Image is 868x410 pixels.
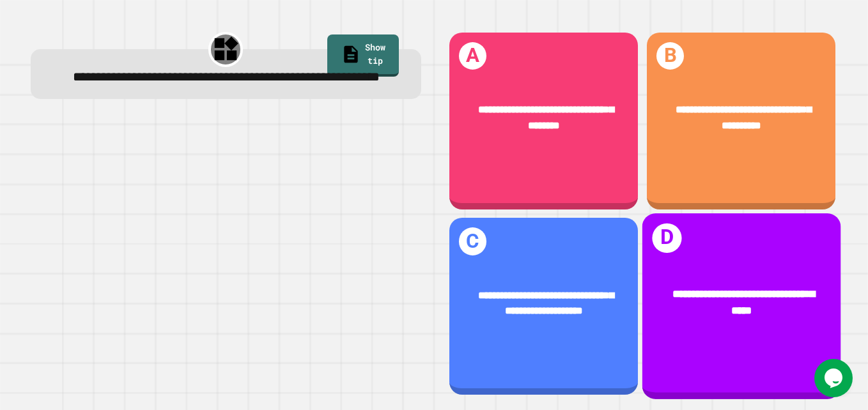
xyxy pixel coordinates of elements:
h1: B [656,42,685,70]
h1: A [459,42,487,70]
iframe: chat widget [814,359,855,397]
h1: D [652,224,681,253]
a: Show tip [327,34,399,77]
h1: C [459,227,487,255]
